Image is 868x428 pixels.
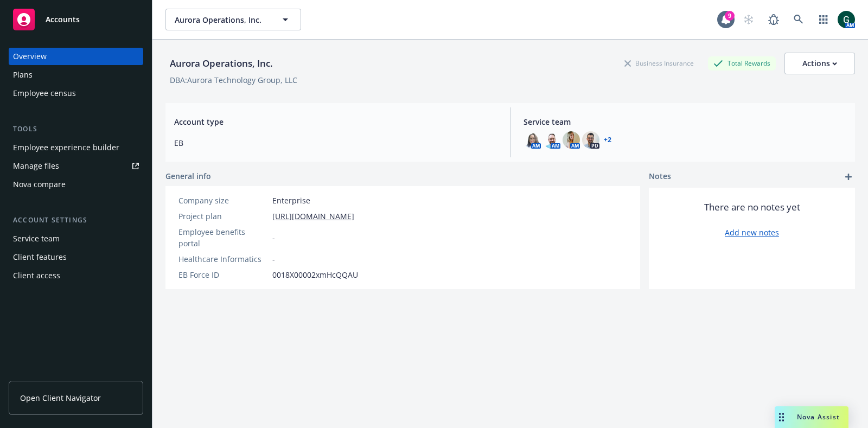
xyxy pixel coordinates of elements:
a: Report a Bug [763,9,784,30]
a: Manage files [9,157,143,175]
span: Aurora Operations, Inc. [175,14,269,25]
button: Aurora Operations, Inc. [165,9,301,30]
span: There are no notes yet [704,201,800,214]
div: Business Insurance [619,56,699,70]
div: Employee experience builder [13,139,119,156]
div: DBA: Aurora Technology Group, LLC [170,74,297,86]
a: Employee experience builder [9,139,143,156]
div: Nova compare [13,176,66,193]
div: Total Rewards [708,56,776,70]
span: Enterprise [272,195,310,206]
img: photo [543,131,560,149]
span: - [272,253,275,265]
div: 9 [725,11,735,21]
div: Healthcare Informatics [178,253,268,265]
img: photo [563,131,580,149]
a: +2 [604,137,611,143]
a: Switch app [813,9,834,30]
button: Actions [784,53,855,74]
div: Employee census [13,85,76,102]
div: Drag to move [775,406,788,428]
span: EB [174,137,497,149]
a: Employee census [9,85,143,102]
div: EB Force ID [178,269,268,280]
span: General info [165,170,211,182]
a: Add new notes [725,227,779,238]
span: Accounts [46,15,80,24]
a: Accounts [9,4,143,35]
a: [URL][DOMAIN_NAME] [272,210,354,222]
a: Client access [9,267,143,284]
a: Plans [9,66,143,84]
span: Open Client Navigator [20,392,101,404]
img: photo [838,11,855,28]
a: Service team [9,230,143,247]
button: Nova Assist [775,406,848,428]
div: Client access [13,267,60,284]
div: Service team [13,230,60,247]
div: Tools [9,124,143,135]
a: Nova compare [9,176,143,193]
a: Client features [9,248,143,266]
div: Client features [13,248,67,266]
span: Account type [174,116,497,127]
div: Plans [13,66,33,84]
div: Company size [178,195,268,206]
span: Service team [524,116,846,127]
div: Actions [802,53,837,74]
div: Account settings [9,215,143,226]
div: Project plan [178,210,268,222]
a: Overview [9,48,143,65]
div: Overview [13,48,47,65]
span: Nova Assist [797,412,840,421]
img: photo [524,131,541,149]
img: photo [582,131,599,149]
span: 0018X00002xmHcQQAU [272,269,358,280]
a: Search [788,9,809,30]
a: Start snowing [738,9,759,30]
span: - [272,232,275,244]
span: Notes [649,170,671,183]
div: Aurora Operations, Inc. [165,56,277,71]
div: Manage files [13,157,59,175]
a: add [842,170,855,183]
div: Employee benefits portal [178,226,268,249]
